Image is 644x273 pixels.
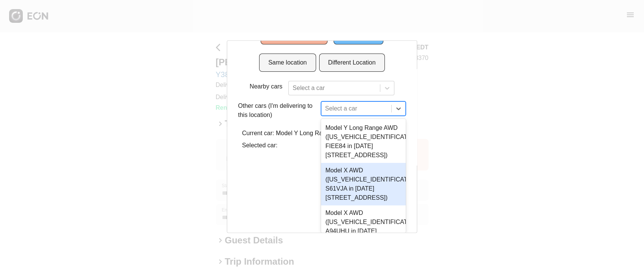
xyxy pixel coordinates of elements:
div: Model X AWD ([US_VEHICLE_IDENTIFICATION_NUMBER] A94UHU in [DATE][STREET_ADDRESS]) [321,205,406,248]
p: Nearby cars [250,82,282,91]
div: Model Y Long Range AWD ([US_VEHICLE_IDENTIFICATION_NUMBER] FIEE84 in [DATE][STREET_ADDRESS]) [321,120,406,163]
button: Same location [259,54,316,72]
p: Selected car: [242,141,402,150]
p: Current car: Model Y Long Range AWD (Y38UGL in 11101) [242,129,402,138]
div: Model X AWD ([US_VEHICLE_IDENTIFICATION_NUMBER] S61VJA in [DATE][STREET_ADDRESS]) [321,163,406,205]
p: Other cars (I'm delivering to this location) [238,101,318,120]
button: Different Location [319,54,385,72]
